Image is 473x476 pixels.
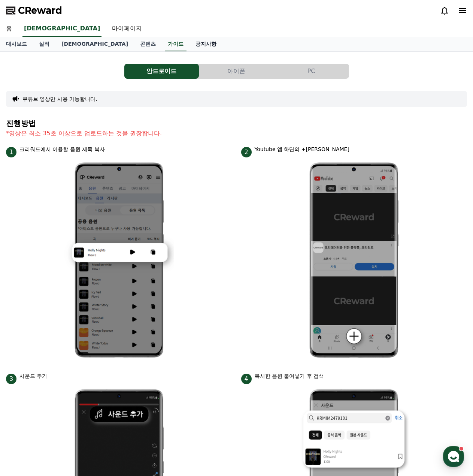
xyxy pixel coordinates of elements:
span: 설정 [116,249,125,255]
span: 3 [6,374,16,384]
a: [DEMOGRAPHIC_DATA] [22,21,101,37]
a: 홈 [2,238,49,256]
a: 실적 [33,37,55,51]
button: 유튜브 영상만 사용 가능합니다. [22,95,97,103]
span: 대화 [69,249,78,255]
span: 1 [6,147,16,157]
a: CReward [6,4,62,16]
a: [DEMOGRAPHIC_DATA] [55,37,134,51]
a: 마이페이지 [106,21,148,37]
button: 아이폰 [199,64,274,79]
img: 1.png [64,157,174,363]
p: *영상은 최소 35초 이상으로 업로드하는 것을 권장합니다. [6,129,467,138]
img: 2.png [299,157,409,363]
a: PC [274,64,349,79]
button: 안드로이드 [124,64,199,79]
p: 복사한 음원 붙여넣기 후 검색 [255,372,324,380]
p: 사운드 추가 [19,372,47,380]
a: 설정 [97,238,144,256]
p: 크리워드에서 이용할 음원 제목 복사 [19,145,105,153]
h4: 진행방법 [6,119,467,127]
p: Youtube 앱 하단의 +[PERSON_NAME] [255,145,349,153]
span: CReward [18,4,62,16]
a: 대화 [49,238,97,256]
button: PC [274,64,349,79]
span: 2 [241,147,252,157]
a: 콘텐츠 [134,37,162,51]
a: 가이드 [165,37,187,51]
a: 공지사항 [189,37,222,51]
span: 홈 [24,249,28,255]
a: 안드로이드 [124,64,199,79]
span: 4 [241,374,252,384]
